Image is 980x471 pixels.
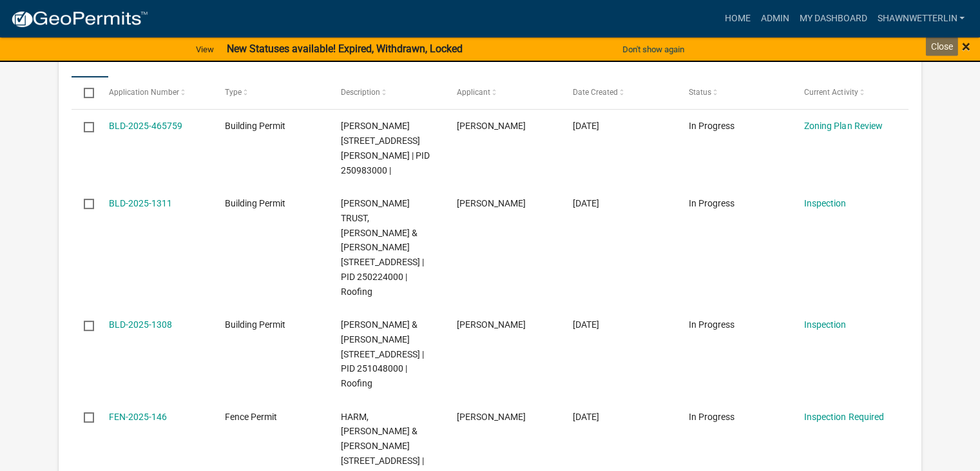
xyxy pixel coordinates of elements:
div: Close [926,37,958,56]
span: RICE,DOUGLAS R 1020 BIRCH ST, Houston County | PID 250983000 | [341,121,430,175]
span: × [962,37,970,55]
a: My Dashboard [794,6,872,31]
datatable-header-cell: Date Created [560,77,676,108]
a: Zoning Plan Review [804,121,882,131]
span: 08/18/2025 [572,121,599,131]
span: Graffunder [456,198,525,208]
datatable-header-cell: Select [72,77,96,108]
strong: New Statuses available! Expired, Withdrawn, Locked [227,43,463,55]
span: In Progress [688,121,734,131]
datatable-header-cell: Type [212,77,328,108]
span: BERTILSON, JERRY & DORIS 809 WELSHIRE DR, Houston County | PID 251048000 | Roofing [341,319,424,388]
a: Home [719,6,755,31]
button: Close [962,39,970,54]
span: Brian Harm [456,412,525,422]
a: BLD-2025-1311 [109,198,172,208]
datatable-header-cell: Current Activity [792,77,908,108]
a: ShawnWetterlin [872,6,970,31]
span: In Progress [688,319,734,330]
span: Building Permit [225,319,285,330]
span: Application Number [109,88,179,97]
span: Current Activity [804,88,858,97]
span: Presley [456,319,525,330]
span: Fence Permit [225,412,277,422]
span: DAWES TRUST,GEOFFREY & JEANNE 314 1ST ST N, Houston County | PID 250224000 | Roofing [341,198,424,297]
span: 08/15/2025 [572,412,599,422]
span: In Progress [688,412,734,422]
datatable-header-cell: Description [328,77,444,108]
span: 08/18/2025 [572,198,599,208]
span: Description [341,88,380,97]
a: View [191,39,219,60]
span: Type [225,88,242,97]
span: 08/18/2025 [572,319,599,330]
span: Building Permit [225,198,285,208]
a: FEN-2025-146 [109,412,167,422]
a: Inspection [804,198,846,208]
span: Building Permit [225,121,285,131]
datatable-header-cell: Application Number [96,77,212,108]
span: Applicant [456,88,490,97]
a: BLD-2025-1308 [109,319,172,330]
span: Status [688,88,711,97]
datatable-header-cell: Status [676,77,792,108]
span: Robert reyes [456,121,525,131]
a: Inspection Required [804,412,883,422]
span: Date Created [572,88,617,97]
a: Admin [755,6,794,31]
a: Inspection [804,319,846,330]
datatable-header-cell: Applicant [444,77,560,108]
button: Don't show again [617,39,689,60]
span: In Progress [688,198,734,208]
a: BLD-2025-465759 [109,121,182,131]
